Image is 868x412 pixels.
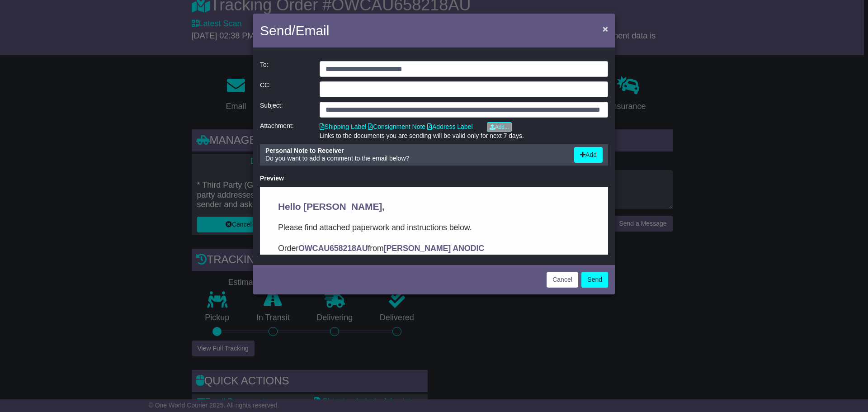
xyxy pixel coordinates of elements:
[255,81,315,97] div: CC:
[38,57,108,66] strong: OWCAU658218AU
[487,122,512,132] a: Add...
[547,272,578,288] button: Cancel
[18,55,330,93] p: Order from to . In this email you’ll find important information about your order, and what you ne...
[255,61,315,77] div: To:
[574,147,603,163] button: Add
[581,272,608,288] button: Send
[427,123,473,130] a: Address Label
[368,123,425,130] a: Consignment Note
[255,122,315,140] div: Attachment:
[260,175,608,182] div: Preview
[603,24,608,34] span: ×
[261,147,570,163] div: Do you want to add a comment to the email below?
[598,19,613,38] button: Close
[18,34,330,47] p: Please find attached paperwork and instructions below.
[265,147,565,155] div: Personal Note to Receiver
[255,102,315,118] div: Subject:
[320,123,367,130] a: Shipping Label
[320,132,608,140] div: Links to the documents you are sending will be valid only for next 7 days.
[260,20,329,41] h4: Send/Email
[18,14,125,25] span: Hello [PERSON_NAME],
